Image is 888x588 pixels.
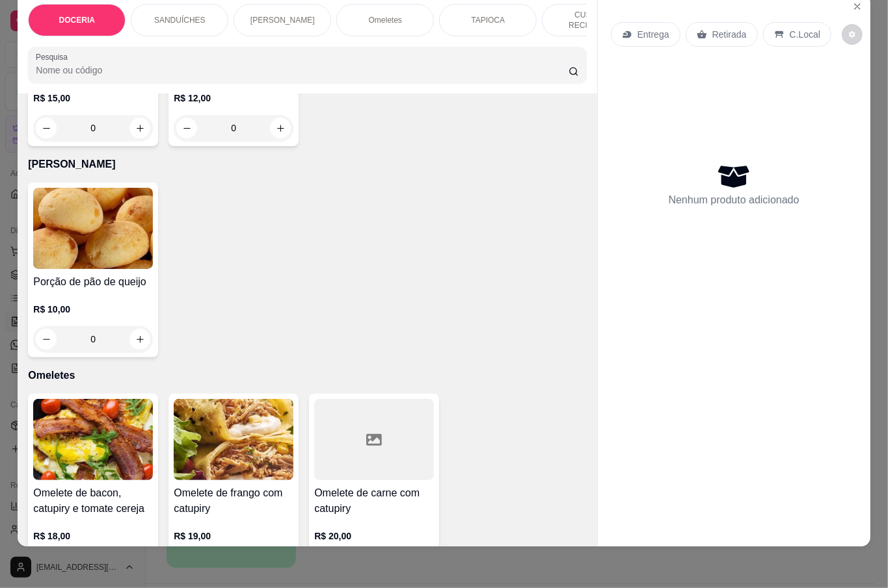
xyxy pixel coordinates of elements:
img: product-image [33,399,153,480]
p: Omeletes [28,368,586,383]
p: R$ 19,00 [174,530,293,543]
p: Entrega [638,28,669,41]
button: decrease-product-quantity [36,118,57,138]
img: product-image [174,399,293,480]
p: R$ 12,00 [174,92,293,105]
label: Pesquisa [36,51,72,62]
p: SANDUÍCHES [154,15,206,25]
button: decrease-product-quantity [842,24,863,45]
h4: Omelete de carne com catupiry [314,485,434,517]
h4: Porção de pão de queijo [33,274,153,290]
button: decrease-product-quantity [176,118,197,138]
img: product-image [33,188,153,269]
p: [PERSON_NAME] [28,157,586,172]
h4: Omelete de frango com catupiry [174,485,293,517]
p: C.Local [790,28,820,41]
p: Retirada [712,28,747,41]
p: CUSCUZ RECHEADO [553,10,628,31]
p: R$ 20,00 [314,530,434,543]
p: Omeletes [369,15,402,25]
button: increase-product-quantity [129,118,150,138]
h4: Omelete de bacon, catupiry e tomate cereja [33,485,153,517]
p: R$ 15,00 [33,92,153,105]
input: Pesquisa [36,64,569,77]
p: Nenhum produto adicionado [669,192,800,208]
p: TAPIOCA [471,15,505,25]
p: [PERSON_NAME] [250,15,315,25]
p: R$ 10,00 [33,303,153,316]
button: increase-product-quantity [270,118,291,138]
p: R$ 18,00 [33,530,153,543]
p: DOCERIA [59,15,95,25]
